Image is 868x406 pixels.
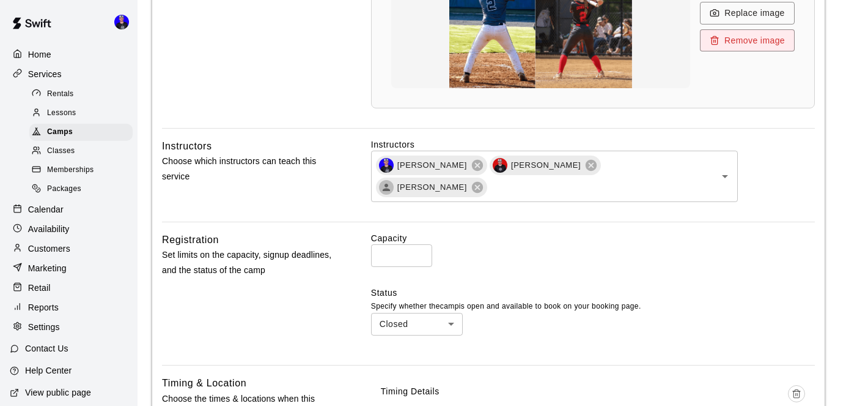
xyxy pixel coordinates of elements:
span: Rentals [47,88,74,100]
a: Packages [29,180,138,199]
p: Specify whether the camp is open and available to book on your booking page. [371,301,815,313]
h6: Registration [162,232,219,248]
p: Customers [28,242,70,255]
a: Retail [10,279,128,297]
div: Tyler LeClair [112,10,138,34]
p: Availability [28,223,70,235]
div: Lessons [29,105,133,122]
span: [PERSON_NAME] [390,159,474,171]
a: Memberships [29,161,138,180]
span: [PERSON_NAME] [390,181,474,194]
a: Availability [10,220,128,238]
label: Capacity [371,232,815,244]
p: Marketing [28,262,67,274]
a: Calendar [10,200,128,219]
a: Settings [10,318,128,336]
label: Status [371,287,815,299]
a: Home [10,45,128,64]
h6: Instructors [162,138,212,154]
p: Home [28,48,51,61]
img: Tyler LeClair [379,158,394,173]
a: Reports [10,298,128,317]
div: Memberships [29,162,133,179]
p: Settings [28,321,60,333]
span: Packages [47,183,81,195]
div: Packages [29,181,133,198]
a: Rentals [29,85,138,103]
a: Lessons [29,103,138,122]
a: Marketing [10,259,128,277]
div: Closed [371,313,463,336]
span: Lessons [47,107,76,119]
div: Classes [29,143,133,160]
button: Remove image [700,29,795,52]
p: Set limits on the capacity, signup deadlines, and the status of the camp [162,247,332,278]
div: Nick Evans[PERSON_NAME] [490,156,601,175]
img: Nick Evans [493,158,507,173]
label: Instructors [371,138,815,151]
div: Joe Hurowitz [379,180,394,195]
h6: Timing & Location [162,375,246,391]
a: Camps [29,123,138,142]
a: Services [10,65,128,83]
p: Reports [28,301,59,314]
p: View public page [25,386,91,399]
p: Choose which instructors can teach this service [162,154,332,184]
span: Memberships [47,164,94,176]
p: Calendar [28,203,64,216]
div: [PERSON_NAME] [376,178,487,197]
p: Retail [28,282,51,294]
a: Customers [10,239,128,258]
p: Timing Details [381,385,440,398]
p: Help Center [25,364,72,377]
div: Rentals [29,86,133,103]
a: Classes [29,142,138,161]
span: [PERSON_NAME] [504,159,588,171]
p: Services [28,68,62,80]
div: Camps [29,124,133,141]
p: Contact Us [25,342,68,355]
span: Camps [47,126,73,138]
button: Replace image [700,2,795,24]
img: Tyler LeClair [114,15,129,29]
span: Classes [47,145,75,157]
div: Tyler LeClair[PERSON_NAME] [376,156,487,175]
button: Open [716,168,734,185]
